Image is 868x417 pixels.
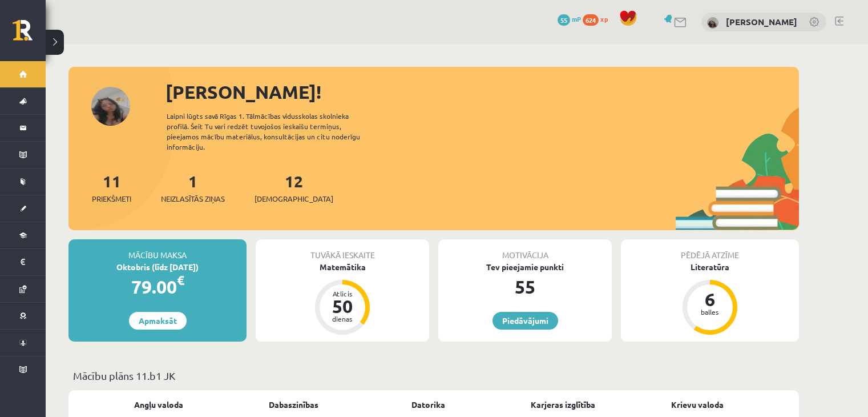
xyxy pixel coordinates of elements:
a: Krievu valoda [671,399,724,411]
span: [DEMOGRAPHIC_DATA] [255,193,333,205]
a: 55 mP [558,14,581,23]
a: 12[DEMOGRAPHIC_DATA] [255,171,333,205]
span: Neizlasītās ziņas [161,193,225,205]
div: 55 [438,273,612,300]
div: Matemātika [256,261,429,273]
div: Tuvākā ieskaite [256,239,429,261]
a: Rīgas 1. Tālmācības vidusskola [13,20,46,49]
a: Matemātika Atlicis 50 dienas [256,261,429,336]
div: Atlicis [325,290,360,297]
div: 6 [693,290,727,308]
a: 1Neizlasītās ziņas [161,171,225,205]
div: Motivācija [438,239,612,261]
span: € [177,272,184,288]
div: dienas [325,315,360,322]
span: 55 [558,14,570,26]
div: Tev pieejamie punkti [438,261,612,273]
a: Apmaksāt [129,312,187,330]
a: 624 xp [583,14,613,23]
span: mP [572,14,581,23]
a: Karjeras izglītība [531,399,595,411]
a: Literatūra 6 balles [621,261,799,336]
div: Mācību maksa [68,239,247,261]
a: [PERSON_NAME] [726,16,797,27]
div: 50 [325,297,360,315]
span: xp [600,14,608,23]
a: Dabaszinības [269,399,318,411]
a: 11Priekšmeti [92,171,131,205]
a: Piedāvājumi [492,312,558,330]
span: 624 [583,14,599,26]
div: 79.00 [68,273,247,300]
img: Laura Bitina [707,17,718,29]
a: Datorika [411,399,445,411]
div: [PERSON_NAME]! [165,78,799,106]
div: balles [693,308,727,315]
div: Oktobris (līdz [DATE]) [68,261,247,273]
div: Laipni lūgts savā Rīgas 1. Tālmācības vidusskolas skolnieka profilā. Šeit Tu vari redzēt tuvojošo... [167,111,380,152]
a: Angļu valoda [134,399,183,411]
span: Priekšmeti [92,193,131,205]
p: Mācību plāns 11.b1 JK [73,368,794,383]
div: Pēdējā atzīme [621,239,799,261]
div: Literatūra [621,261,799,273]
